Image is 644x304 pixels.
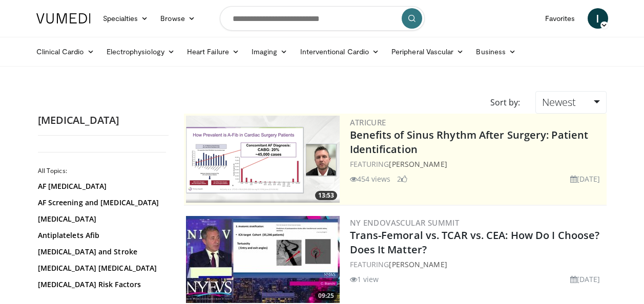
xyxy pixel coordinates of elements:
[350,117,386,127] a: AtriCure
[186,116,340,203] img: 982c273f-2ee1-4c72-ac31-fa6e97b745f7.png.300x170_q85_crop-smart_upscale.png
[588,8,608,29] a: I
[220,6,425,31] input: Search topics, interventions
[397,173,407,184] li: 2
[539,8,581,29] a: Favorites
[186,216,340,303] a: 09:25
[350,259,605,270] div: FEATURING
[154,8,201,29] a: Browse
[38,230,163,241] a: Antiplatelets Afib
[483,91,528,114] div: Sort by:
[315,191,337,200] span: 13:53
[570,173,600,184] li: [DATE]
[350,218,460,228] a: NY Endovascular Summit
[38,114,169,127] h2: [MEDICAL_DATA]
[570,274,600,285] li: [DATE]
[186,216,340,303] img: 8222c509-210d-489a-8c73-bbab94ce7c7b.300x170_q85_crop-smart_upscale.jpg
[38,279,163,290] a: [MEDICAL_DATA] Risk Factors
[245,41,294,62] a: Imaging
[30,41,100,62] a: Clinical Cardio
[38,167,166,175] h2: All Topics:
[38,247,163,257] a: [MEDICAL_DATA] and Stroke
[38,198,163,208] a: AF Screening and [MEDICAL_DATA]
[385,41,470,62] a: Peripheral Vascular
[38,263,163,273] a: [MEDICAL_DATA] [MEDICAL_DATA]
[542,95,576,109] span: Newest
[38,214,163,224] a: [MEDICAL_DATA]
[315,291,337,300] span: 09:25
[350,274,379,285] li: 1 view
[389,159,447,169] a: [PERSON_NAME]
[36,13,91,24] img: VuMedi Logo
[350,128,589,156] a: Benefits of Sinus Rhythm After Surgery: Patient Identification
[389,259,447,269] a: [PERSON_NAME]
[181,41,245,62] a: Heart Failure
[470,41,522,62] a: Business
[294,41,386,62] a: Interventional Cardio
[38,181,163,191] a: AF [MEDICAL_DATA]
[350,173,391,184] li: 454 views
[186,116,340,203] a: 13:53
[97,8,155,29] a: Specialties
[350,159,605,169] div: FEATURING
[100,41,181,62] a: Electrophysiology
[535,91,606,114] a: Newest
[350,228,600,256] a: Trans-Femoral vs. TCAR vs. CEA: How Do I Choose? Does It Matter?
